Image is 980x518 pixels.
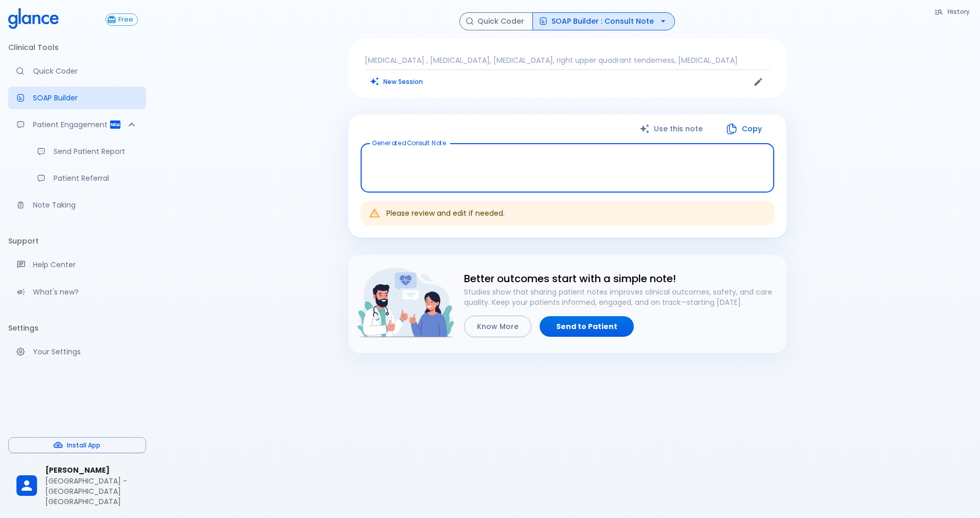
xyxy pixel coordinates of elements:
[8,437,146,453] button: Install App
[464,316,531,338] button: Know More
[33,200,138,210] p: Note Taking
[464,270,778,287] h6: Better outcomes start with a simple note!
[8,113,146,136] div: Patient Reports & Referrals
[33,287,138,297] p: What's new?
[105,13,146,26] a: Click to view or change your subscription
[45,476,138,507] p: [GEOGRAPHIC_DATA] - [GEOGRAPHIC_DATA] [GEOGRAPHIC_DATA]
[54,146,138,157] p: Send Patient Report
[8,35,146,60] li: Clinical Tools
[532,12,675,30] button: SOAP Builder : Consult Note
[464,287,778,307] p: Studies show that sharing patient notes improves clinical outcomes, safety, and care quality. Kee...
[540,316,634,337] a: Send to Patient
[8,458,146,514] div: [PERSON_NAME][GEOGRAPHIC_DATA] - [GEOGRAPHIC_DATA] [GEOGRAPHIC_DATA]
[8,340,146,363] a: Manage your settings
[29,140,146,163] a: Send a patient summary
[365,55,770,65] p: [MEDICAL_DATA] , [MEDICAL_DATA], [MEDICAL_DATA], right upper quadrant tenderness, [MEDICAL_DATA]
[33,347,138,357] p: Your Settings
[357,263,456,342] img: doctor-and-patient-engagement-HyWS9NFy.png
[33,66,138,76] p: Quick Coder
[8,253,146,276] a: Get help from our support team
[54,173,138,183] p: Patient Referral
[751,74,766,90] button: Edit
[45,465,138,476] span: [PERSON_NAME]
[365,74,429,89] button: Clears all inputs and results.
[459,12,533,30] button: Quick Coder
[8,194,146,216] a: Advanced note-taking
[8,229,146,253] li: Support
[114,16,137,24] span: Free
[33,93,138,103] p: SOAP Builder
[386,204,505,222] div: Please review and edit if needed.
[8,60,146,82] a: Moramiz: Find ICD10AM codes instantly
[929,4,976,19] button: History
[33,260,138,270] p: Help Center
[8,281,146,303] div: Recent updates and feature releases
[8,87,146,109] a: Docugen: Compose a clinical documentation in seconds
[29,167,146,189] a: Receive patient referrals
[715,118,774,140] button: Copy
[105,13,138,26] button: Free
[629,118,715,140] button: Use this note
[8,316,146,340] li: Settings
[33,119,109,130] p: Patient Engagement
